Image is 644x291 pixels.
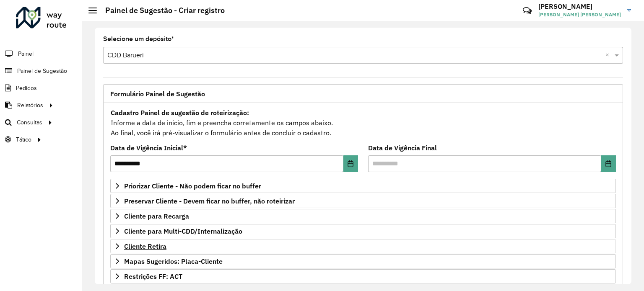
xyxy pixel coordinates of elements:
button: Choose Date [343,155,358,172]
span: Preservar Cliente - Devem ficar no buffer, não roteirizar [124,198,295,204]
label: Data de Vigência Inicial [110,143,187,153]
span: Clear all [605,50,613,60]
span: Cliente Retira [124,243,166,250]
a: Preservar Cliente - Devem ficar no buffer, não roteirizar [110,194,616,208]
span: [PERSON_NAME] [PERSON_NAME] [538,11,621,18]
h2: Painel de Sugestão - Criar registro [97,6,225,15]
label: Data de Vigência Final [368,143,437,153]
a: Cliente para Recarga [110,209,616,223]
span: Painel de Sugestão [17,67,67,75]
strong: Cadastro Painel de sugestão de roteirização: [111,108,249,117]
span: Mapas Sugeridos: Placa-Cliente [124,258,223,265]
span: Painel [18,49,34,58]
label: Selecione um depósito [103,34,174,44]
span: Pedidos [16,84,37,93]
a: Mapas Sugeridos: Placa-Cliente [110,254,616,268]
h3: [PERSON_NAME] [538,3,621,10]
a: Contato Rápido [518,2,536,20]
span: Consultas [17,118,42,127]
span: Tático [16,135,31,144]
a: Cliente Retira [110,239,616,253]
a: Restrições FF: ACT [110,269,616,283]
span: Cliente para Multi-CDD/Internalização [124,228,242,234]
span: Formulário Painel de Sugestão [110,90,205,97]
span: Relatórios [17,101,43,110]
button: Choose Date [601,155,616,172]
span: Restrições FF: ACT [124,273,182,280]
span: Cliente para Recarga [124,213,189,219]
div: Informe a data de inicio, fim e preencha corretamente os campos abaixo. Ao final, você irá pré-vi... [110,107,616,138]
a: Priorizar Cliente - Não podem ficar no buffer [110,179,616,193]
span: Priorizar Cliente - Não podem ficar no buffer [124,183,261,189]
a: Cliente para Multi-CDD/Internalização [110,224,616,238]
